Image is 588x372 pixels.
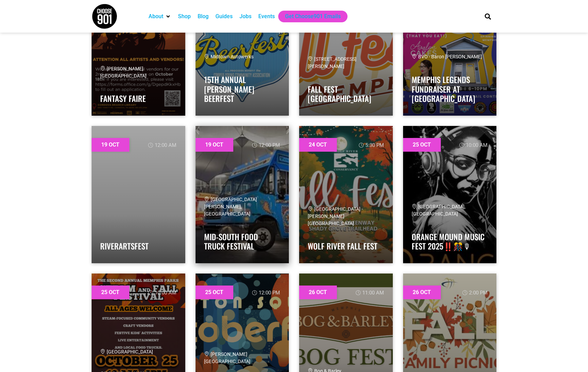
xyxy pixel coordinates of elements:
nav: Main nav [145,11,473,22]
a: RiverArtsFest [100,240,149,252]
a: About [149,12,163,21]
a: 15th Annual [PERSON_NAME] Beerfest [204,74,254,104]
a: Jobs [239,12,251,21]
span: [GEOGRAPHIC_DATA][PERSON_NAME], [GEOGRAPHIC_DATA] [204,197,257,217]
span: [STREET_ADDRESS][PERSON_NAME] [308,56,356,69]
div: About [145,11,175,22]
a: Guides [215,12,233,21]
span: Midtown Autowerks [204,54,254,59]
a: Shop [178,12,191,21]
a: Orange Mound Music Fest 2025‼️🎊🎙 [412,231,484,252]
a: Get Choose901 Emails [285,12,341,21]
span: [GEOGRAPHIC_DATA] [100,349,153,354]
span: BVO - Baron [PERSON_NAME] [412,54,482,59]
span: [GEOGRAPHIC_DATA], [GEOGRAPHIC_DATA] [412,204,466,217]
a: Fall Fest [GEOGRAPHIC_DATA] [308,83,371,105]
a: Wolf River Fall Fest [308,240,377,252]
span: [PERSON_NAME][GEOGRAPHIC_DATA] [204,351,250,364]
a: Memphis Legends Fundraiser at [GEOGRAPHIC_DATA] [412,74,475,104]
span: [PERSON_NAME][GEOGRAPHIC_DATA] [100,66,146,79]
a: Blog [198,12,209,21]
span: [GEOGRAPHIC_DATA] - [PERSON_NAME][GEOGRAPHIC_DATA] [308,206,363,226]
a: Events [258,12,275,21]
a: Fantasy Faire [100,93,146,104]
a: Mid-South Food Truck Festival [204,231,258,252]
div: Search [482,11,494,22]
